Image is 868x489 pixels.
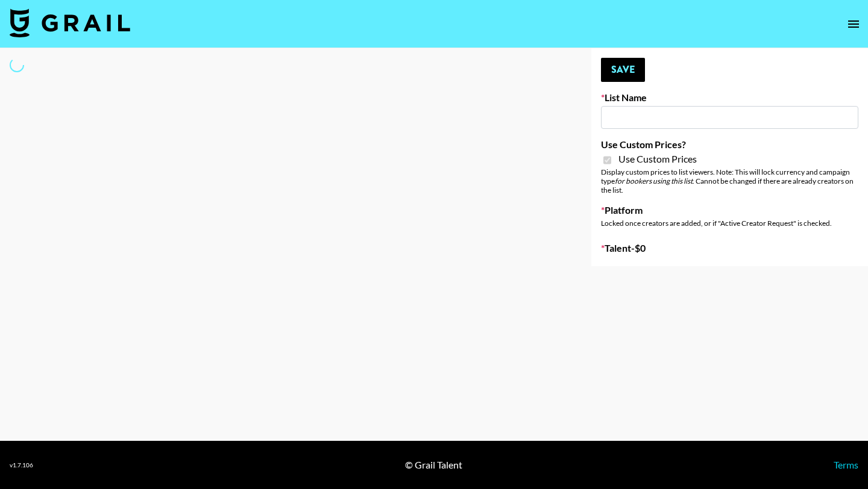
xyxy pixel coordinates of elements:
div: v 1.7.106 [10,461,33,469]
a: Terms [834,459,858,470]
div: Locked once creators are added, or if "Active Creator Request" is checked. [601,219,858,228]
img: Grail Talent [10,8,130,37]
label: Talent - $ 0 [601,242,858,254]
label: List Name [601,92,858,104]
button: open drawer [841,12,866,36]
label: Use Custom Prices? [601,139,858,151]
div: © Grail Talent [405,459,462,471]
span: Use Custom Prices [618,153,697,165]
label: Platform [601,204,858,216]
div: Display custom prices to list viewers. Note: This will lock currency and campaign type . Cannot b... [601,167,858,195]
button: Save [601,58,645,82]
em: for bookers using this list [615,176,693,185]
